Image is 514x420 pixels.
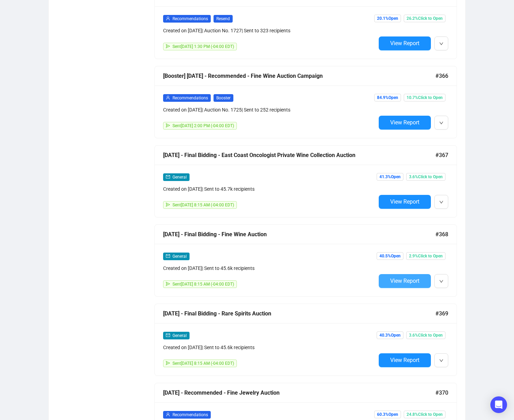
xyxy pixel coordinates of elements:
span: 40.3% Open [377,331,403,339]
span: General [172,175,187,180]
span: View Report [390,119,419,126]
span: send [166,203,170,207]
span: down [439,279,443,283]
span: 41.3% Open [377,173,403,181]
span: 26.2% Click to Open [404,15,445,22]
span: 84.9% Open [374,94,401,101]
span: 60.3% Open [374,411,401,418]
span: #368 [435,230,448,239]
div: Created on [DATE] | Auction No. 1727 | Sent to 323 recipients [163,27,376,34]
span: mail [166,254,170,258]
div: Created on [DATE] | Auction No. 1725 | Sent to 252 recipients [163,106,376,114]
div: Created on [DATE] | Sent to 45.6k recipients [163,344,376,351]
button: View Report [379,353,431,367]
span: down [439,121,443,125]
span: General [172,254,187,259]
a: [DATE] - Final Bidding - Rare Spirits Auction#369mailGeneralCreated on [DATE]| Sent to 45.6k reci... [154,304,457,376]
span: down [439,359,443,363]
span: 40.5% Open [377,252,403,260]
div: [DATE] - Final Bidding - East Coast Oncologist Private Wine Collection Auction [163,151,435,159]
span: View Report [390,278,419,284]
a: [DATE] - Final Bidding - East Coast Oncologist Private Wine Collection Auction#367mailGeneralCrea... [154,145,457,217]
span: General [172,333,187,338]
span: send [166,44,170,48]
span: #369 [435,309,448,318]
button: View Report [379,195,431,209]
div: [DATE] - Final Bidding - Rare Spirits Auction [163,309,435,318]
span: Recommendations [172,16,208,21]
div: [DATE] - Recommended - Fine Jewelry Auction [163,388,435,397]
span: Sent [DATE] 8:15 AM (-04:00 EDT) [172,203,234,207]
button: View Report [379,116,431,130]
div: Created on [DATE] | Sent to 45.6k recipients [163,264,376,272]
span: #367 [435,151,448,159]
span: Recommendations [172,96,208,100]
a: [Booster] [DATE] - Recommended - Fine Wine Auction Campaign#366userRecommendationsBoosterCreated ... [154,66,457,138]
span: 3.6% Click to Open [406,331,445,339]
div: Open Intercom Messenger [490,396,507,413]
span: Booster [214,94,233,102]
span: send [166,282,170,286]
span: send [166,123,170,127]
div: Created on [DATE] | Sent to 45.7k recipients [163,185,376,193]
span: View Report [390,357,419,363]
span: Sent [DATE] 2:00 PM (-04:00 EDT) [172,123,234,128]
span: mail [166,175,170,179]
span: down [439,42,443,46]
span: Sent [DATE] 8:15 AM (-04:00 EDT) [172,282,234,287]
span: 20.1% Open [374,15,401,22]
span: 3.6% Click to Open [406,173,445,181]
span: user [166,16,170,20]
button: View Report [379,274,431,288]
span: down [439,200,443,204]
span: 2.9% Click to Open [406,252,445,260]
span: mail [166,333,170,337]
span: #370 [435,388,448,397]
button: View Report [379,36,431,50]
span: 24.8% Click to Open [404,411,445,418]
span: Resend [214,15,233,23]
a: [DATE] - Final Bidding - Fine Wine Auction#368mailGeneralCreated on [DATE]| Sent to 45.6k recipie... [154,224,457,297]
span: 10.7% Click to Open [404,94,445,101]
span: View Report [390,198,419,205]
span: Sent [DATE] 8:15 AM (-04:00 EDT) [172,361,234,366]
span: user [166,96,170,100]
span: user [166,412,170,417]
span: Recommendations [172,412,208,417]
span: #366 [435,72,448,80]
span: Sent [DATE] 1:30 PM (-04:00 EDT) [172,44,234,49]
div: [DATE] - Final Bidding - Fine Wine Auction [163,230,435,239]
span: View Report [390,40,419,47]
span: send [166,361,170,365]
div: [Booster] [DATE] - Recommended - Fine Wine Auction Campaign [163,72,435,80]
